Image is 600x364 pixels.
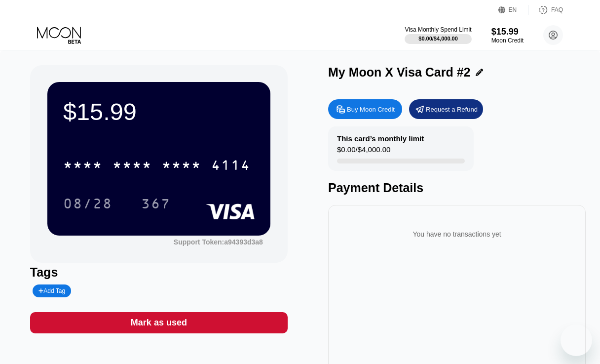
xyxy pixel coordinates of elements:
div: 367 [134,191,178,216]
div: $15.99 [491,27,524,37]
div: FAQ [551,6,563,13]
div: This card’s monthly limit [337,134,424,143]
div: Add Tag [33,284,71,297]
div: Buy Moon Credit [347,105,395,114]
div: Add Tag [38,287,65,294]
div: Support Token: a94393d3a8 [174,238,263,246]
div: Payment Details [328,181,586,195]
div: Request a Refund [409,99,483,119]
div: EN [509,6,517,13]
div: 367 [141,197,171,213]
div: Request a Refund [426,105,478,114]
div: You have no transactions yet [336,220,578,248]
div: EN [498,5,528,15]
div: Moon Credit [491,37,524,44]
div: Mark as used [30,312,288,333]
div: Visa Monthly Spend Limit [405,26,471,33]
div: My Moon X Visa Card #2 [328,65,471,80]
iframe: Button to launch messaging window [561,324,592,356]
div: Buy Moon Credit [328,99,402,119]
div: $0.00 / $4,000.00 [337,145,390,159]
div: $15.99Moon Credit [491,27,524,44]
div: 4114 [211,159,251,174]
div: Mark as used [131,317,187,328]
div: Tags [30,265,288,280]
div: 08/28 [63,197,112,213]
div: $0.00 / $4,000.00 [418,36,458,41]
div: $15.99 [63,98,255,125]
div: 08/28 [56,191,120,216]
div: FAQ [528,5,563,15]
div: Visa Monthly Spend Limit$0.00/$4,000.00 [405,26,471,44]
div: Support Token:a94393d3a8 [174,238,263,246]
